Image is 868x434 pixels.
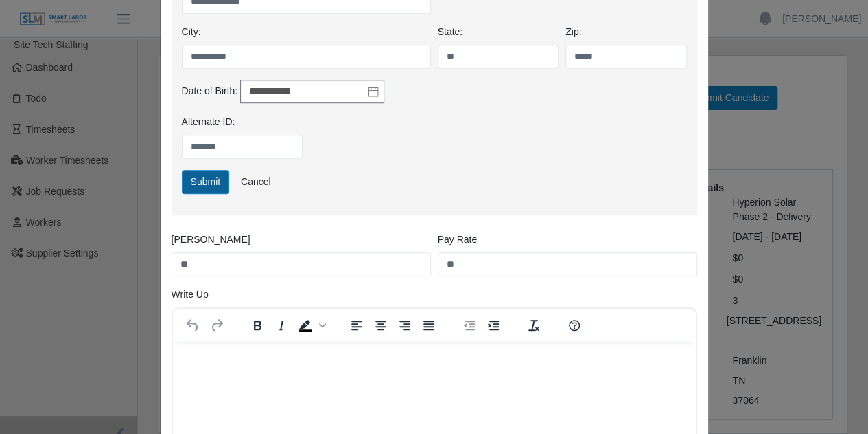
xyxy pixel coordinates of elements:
[393,316,417,335] button: Align right
[11,11,512,26] body: Rich Text Area. Press ALT-0 for help.
[172,287,209,302] label: Write Up
[182,115,235,129] label: Alternate ID:
[182,25,201,39] label: City:
[246,316,269,335] button: Bold
[172,232,250,247] label: [PERSON_NAME]
[417,316,441,335] button: Justify
[270,316,293,335] button: Italic
[522,316,546,335] button: Clear formatting
[205,316,228,335] button: Redo
[232,170,280,194] a: Cancel
[482,316,505,335] button: Increase indent
[182,170,230,194] button: Submit
[438,25,463,39] label: State:
[181,316,204,335] button: Undo
[369,316,392,335] button: Align center
[458,316,481,335] button: Decrease indent
[565,25,581,39] label: Zip:
[182,84,238,98] label: Date of Birth:
[438,232,478,247] label: Pay Rate
[294,316,328,335] div: Background color Black
[345,316,368,335] button: Align left
[563,316,586,335] button: Help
